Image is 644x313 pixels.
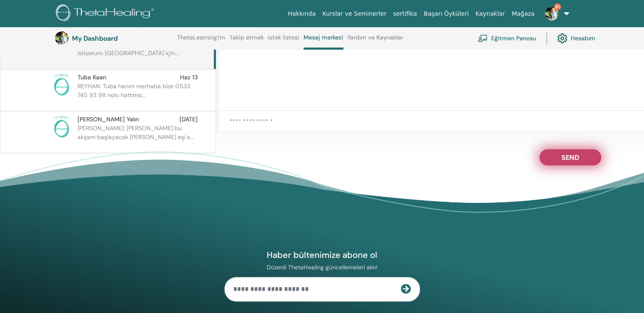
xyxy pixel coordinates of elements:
[285,6,319,22] a: Hakkında
[224,249,420,260] h4: Haber bültenimize abone ol
[508,6,538,22] a: Mağaza
[56,4,157,23] img: logo.png
[77,73,106,82] span: Tuba Kaan
[420,6,472,22] a: Başarı Öyküleri
[177,34,225,48] a: ThetaLearning'im
[77,82,200,107] p: REYHAN: Tuba hanım merhaba bize 0533 745 93 98 nolu hattımız...
[224,263,420,271] p: Düzenli ThetaHealing güncellemeleri alın!
[77,124,200,149] p: [PERSON_NAME]: [PERSON_NAME] bu akşam başlayacak [PERSON_NAME] eşi s...
[554,3,561,10] span: 9+
[77,40,200,65] p: REYHAN: Merhaba Eğitiminize katılmak istiyorum. [GEOGRAPHIC_DATA] için...
[180,115,198,124] span: [DATE]
[557,31,567,45] img: cog.svg
[72,34,157,42] h3: My Dashboard
[229,34,264,48] a: Takip etmek
[557,29,595,48] a: Hesabım
[539,149,601,165] button: Send
[77,115,139,124] span: [PERSON_NAME] Yalın
[180,73,198,82] span: Haz 13
[268,34,299,48] a: istek listesi
[545,7,558,20] img: default.jpg
[390,6,420,22] a: sertifika
[472,6,509,22] a: Kaynaklar
[478,29,536,48] a: Eğitmen Panosu
[319,6,390,22] a: Kurslar ve Seminerler
[304,34,343,50] a: Mesaj merkezi
[347,34,403,48] a: Yardım ve Kaynaklar
[561,153,579,159] span: Send
[55,31,69,45] img: default.jpg
[50,73,73,97] img: no-photo.png
[478,34,488,42] img: chalkboard-teacher.svg
[50,115,73,139] img: no-photo.png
